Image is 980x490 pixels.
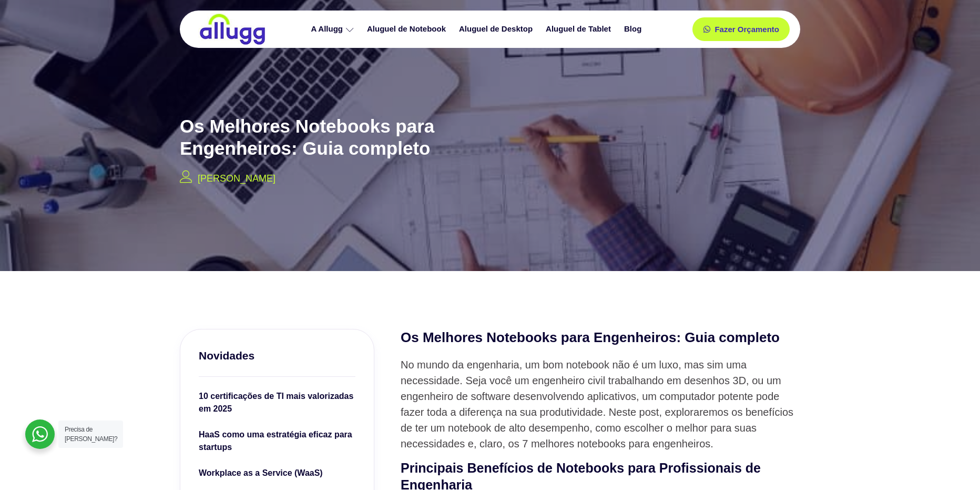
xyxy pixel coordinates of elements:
[198,13,267,45] img: locação de TI é Allugg
[199,390,355,418] a: 10 certificações de TI mais valorizadas em 2025
[180,115,516,159] h2: Os Melhores Notebooks para Engenheiros: Guia completo
[692,17,790,41] a: Fazer Orçamento
[619,20,649,38] a: Blog
[401,357,800,452] p: No mundo da engenharia, um bom notebook não é um luxo, mas sim uma necessidade. Seja você um enge...
[198,172,275,186] p: [PERSON_NAME]
[540,20,619,38] a: Aluguel de Tablet
[362,20,454,38] a: Aluguel de Notebook
[65,426,117,443] span: Precisa de [PERSON_NAME]?
[199,467,355,482] a: Workplace as a Service (WaaS)
[199,348,355,363] h3: Novidades
[305,20,362,38] a: A Allugg
[927,439,980,490] iframe: Chat Widget
[199,428,355,456] a: HaaS como uma estratégia eficaz para startups
[401,329,800,347] h2: Os Melhores Notebooks para Engenheiros: Guia completo
[454,20,540,38] a: Aluguel de Desktop
[714,25,779,33] span: Fazer Orçamento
